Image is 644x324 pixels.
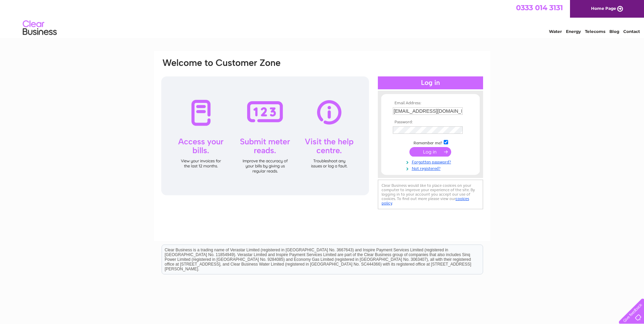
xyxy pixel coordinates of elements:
[585,29,605,34] a: Telecoms
[393,158,470,165] a: Forgotten password?
[393,165,470,171] a: Not registered?
[623,29,640,34] a: Contact
[378,180,483,209] div: Clear Business would like to place cookies on your computer to improve your experience of the sit...
[162,4,483,33] div: Clear Business is a trading name of Verastar Limited (registered in [GEOGRAPHIC_DATA] No. 3667643...
[566,29,581,34] a: Energy
[549,29,562,34] a: Water
[409,147,451,157] input: Submit
[22,18,57,38] img: logo.png
[391,139,470,146] td: Remember me?
[516,3,563,12] a: 0333 014 3131
[391,120,470,125] th: Password:
[382,196,469,205] a: cookies policy
[391,101,470,106] th: Email Address:
[609,29,619,34] a: Blog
